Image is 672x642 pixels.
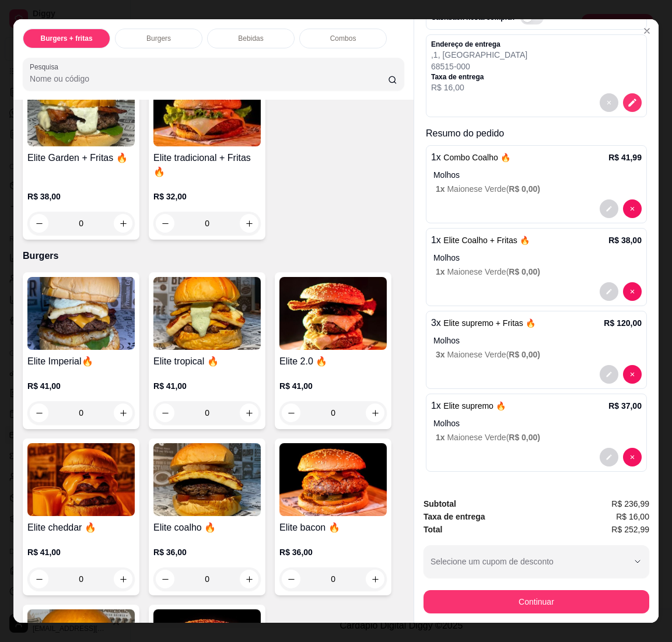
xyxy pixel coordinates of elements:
p: 1 x [431,150,510,164]
p: R$ 16,00 [431,82,527,93]
button: decrease-product-quantity [623,282,642,301]
img: product-image [153,277,261,350]
p: Burgers + fritas [41,34,93,43]
h4: Elite 2.0 🔥 [279,355,387,369]
p: 68515-000 [431,61,527,72]
p: R$ 41,00 [279,380,387,392]
p: , 1 , [GEOGRAPHIC_DATA] [431,49,527,61]
span: 1 x [436,184,447,194]
p: Burgers [23,249,404,263]
button: decrease-product-quantity [600,365,618,384]
p: R$ 37,00 [608,400,642,412]
p: R$ 38,00 [27,191,135,202]
p: Bebidas [238,34,263,43]
span: R$ 252,99 [611,523,649,536]
p: Combos [330,34,356,43]
p: 3 x [431,316,535,330]
span: Elite supremo + Fritas 🔥 [443,318,535,328]
p: Molhos [433,252,642,264]
strong: Taxa de entrega [423,512,485,521]
button: decrease-product-quantity [600,448,618,466]
p: Endereço de entrega [431,40,527,49]
button: Continuar [423,590,649,613]
p: Taxa de entrega [431,72,527,82]
img: product-image [153,73,261,146]
p: Molhos [433,418,642,429]
img: product-image [279,277,387,350]
p: 1 x [431,399,506,413]
button: decrease-product-quantity [600,93,618,112]
span: R$ 0,00 ) [509,433,540,442]
img: product-image [27,73,135,146]
h4: Elite coalho 🔥 [153,521,261,535]
p: R$ 41,00 [153,380,261,392]
button: decrease-product-quantity [623,199,642,218]
p: R$ 41,00 [27,380,135,392]
span: R$ 16,00 [616,510,649,523]
span: R$ 0,00 ) [509,267,540,276]
button: decrease-product-quantity [623,93,642,112]
span: R$ 0,00 ) [509,350,540,359]
p: Maionese Verde ( [436,183,642,195]
button: decrease-product-quantity [600,199,618,218]
button: Close [638,22,656,40]
strong: Total [423,525,442,534]
span: 1 x [436,433,447,442]
span: 3 x [436,350,447,359]
p: R$ 36,00 [153,546,261,558]
img: product-image [27,443,135,516]
h4: Elite tradicional + Fritas🔥 [153,151,261,179]
p: Burgers [146,34,171,43]
p: R$ 36,00 [279,546,387,558]
img: product-image [279,443,387,516]
span: R$ 0,00 ) [509,184,540,194]
p: R$ 120,00 [604,317,642,329]
span: Combo Coalho 🔥 [443,153,510,162]
p: R$ 41,00 [27,546,135,558]
img: product-image [27,277,135,350]
button: decrease-product-quantity [623,448,642,466]
h4: Elite Imperial🔥 [27,355,135,369]
p: Maionese Verde ( [436,349,642,360]
p: Molhos [433,169,642,181]
p: Molhos [433,335,642,346]
button: decrease-product-quantity [623,365,642,384]
label: Pesquisa [30,62,62,72]
h4: Elite bacon 🔥 [279,521,387,535]
h4: Elite Garden + Fritas 🔥 [27,151,135,165]
p: R$ 32,00 [153,191,261,202]
p: 1 x [431,233,530,247]
span: Elite Coalho + Fritas 🔥 [443,236,529,245]
p: Maionese Verde ( [436,431,642,443]
p: R$ 38,00 [608,234,642,246]
h4: Elite tropical 🔥 [153,355,261,369]
button: decrease-product-quantity [600,282,618,301]
span: Elite supremo 🔥 [443,401,505,411]
p: Maionese Verde ( [436,266,642,278]
span: 1 x [436,267,447,276]
p: Resumo do pedido [426,127,647,141]
button: Selecione um cupom de desconto [423,545,649,578]
img: product-image [153,443,261,516]
input: Pesquisa [30,73,388,85]
h4: Elite cheddar 🔥 [27,521,135,535]
strong: Subtotal [423,499,456,508]
p: R$ 41,99 [608,152,642,163]
span: R$ 236,99 [611,497,649,510]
